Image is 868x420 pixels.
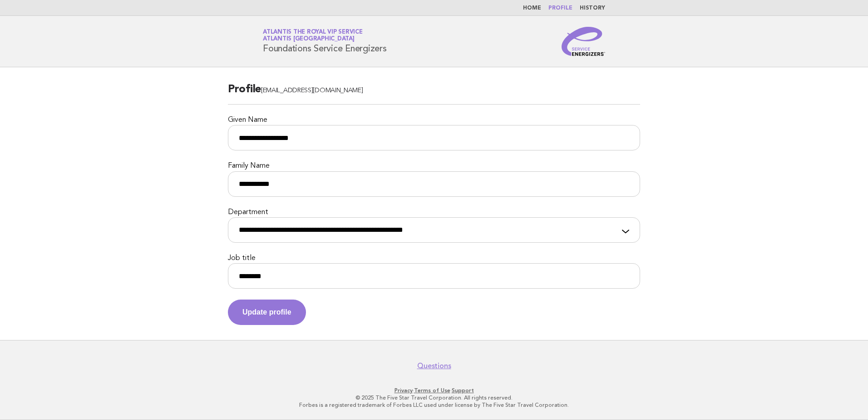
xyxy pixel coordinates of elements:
label: Department [228,208,640,217]
label: Given Name [228,115,640,125]
a: Profile [548,5,572,11]
p: © 2025 The Five Star Travel Corporation. All rights reserved. [156,394,712,401]
h2: Profile [228,82,640,105]
a: Terms of Use [414,387,450,394]
span: Atlantis [GEOGRAPHIC_DATA] [263,36,355,42]
a: Home [523,5,541,11]
p: Forbes is a registered trademark of Forbes LLC used under license by The Five Star Travel Corpora... [156,401,712,409]
label: Family Name [228,161,640,171]
label: Job title [228,254,640,263]
a: Privacy [395,387,413,394]
button: Update profile [228,300,306,325]
a: Atlantis the Royal VIP ServiceAtlantis [GEOGRAPHIC_DATA] [263,29,363,42]
h1: Foundations Service Energizers [263,30,387,53]
img: Service Energizers [562,27,605,56]
span: [EMAIL_ADDRESS][DOMAIN_NAME] [261,87,363,94]
a: History [580,5,605,11]
p: · · [156,387,712,394]
a: Questions [417,361,451,370]
a: Support [452,387,474,394]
